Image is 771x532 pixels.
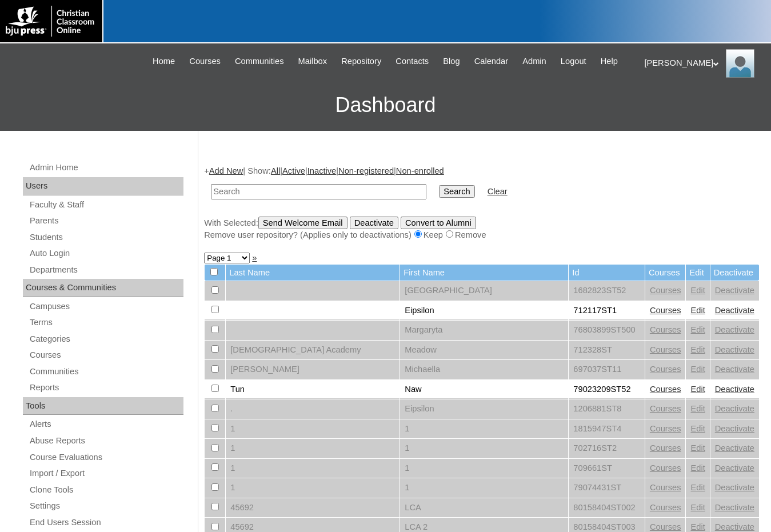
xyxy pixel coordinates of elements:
span: Blog [443,55,460,68]
a: Non-enrolled [396,166,444,175]
a: Edit [690,463,705,473]
td: Id [569,265,645,281]
a: Non-registered [338,166,394,175]
a: Courses [650,306,681,315]
td: 1 [226,459,400,478]
span: Repository [341,55,381,68]
td: 712117ST1 [569,301,645,321]
a: Edit [690,286,705,295]
a: Admin Home [29,161,183,175]
div: [PERSON_NAME] [645,49,760,78]
a: Courses [650,286,681,295]
a: Admin [517,55,552,68]
a: Courses [650,325,681,334]
a: Deactivate [715,306,754,315]
a: Active [282,166,305,175]
a: Courses [650,483,681,492]
td: 702716ST2 [569,439,645,458]
td: 712328ST [569,341,645,360]
td: . [226,399,400,419]
a: Courses [650,463,681,473]
a: End Users Session [29,515,183,530]
a: Students [29,230,183,245]
a: Courses [650,404,681,413]
input: Search [439,185,474,198]
a: Courses [183,55,226,68]
a: Deactivate [715,443,754,453]
a: Courses [29,348,183,362]
a: Communities [29,365,183,379]
a: Communities [229,55,290,68]
a: Edit [690,325,705,334]
td: LCA [400,498,568,518]
input: Convert to Alumni [401,217,476,229]
a: Logout [555,55,592,68]
td: 1 [226,419,400,439]
td: [DEMOGRAPHIC_DATA] Academy [226,341,400,360]
td: Courses [645,265,686,281]
input: Search [211,184,426,199]
a: Help [595,55,624,68]
td: 79074431ST [569,478,645,498]
a: Abuse Reports [29,434,183,448]
a: » [252,253,257,262]
a: Courses [650,443,681,453]
td: Tun [226,380,400,399]
div: Tools [23,397,183,415]
a: Edit [690,365,705,374]
a: Categories [29,332,183,346]
div: Courses & Communities [23,279,183,297]
a: Clear [488,187,508,196]
a: Courses [650,345,681,354]
a: Courses [650,522,681,531]
td: 76803899ST500 [569,321,645,340]
a: Deactivate [715,345,754,354]
td: Margaryta [400,321,568,340]
td: 1206881ST8 [569,399,645,419]
td: Last Name [226,265,400,281]
a: Edit [690,306,705,315]
div: Users [23,177,183,195]
td: Naw [400,380,568,399]
a: Repository [335,55,387,68]
span: Home [153,55,175,68]
td: 1 [400,478,568,498]
a: Home [147,55,181,68]
img: Melanie Sevilla [726,49,754,78]
a: Auto Login [29,246,183,261]
a: Reports [29,381,183,395]
a: Terms [29,315,183,330]
td: 79023209ST52 [569,380,645,399]
a: Settings [29,499,183,513]
a: Mailbox [293,55,333,68]
span: Contacts [396,55,429,68]
a: Deactivate [715,385,754,394]
a: Contacts [390,55,434,68]
td: Eipsilon [400,301,568,321]
a: Edit [690,345,705,354]
td: 1 [400,419,568,439]
td: 1 [226,478,400,498]
a: Departments [29,263,183,277]
td: 1 [226,439,400,458]
a: Campuses [29,299,183,314]
a: All [271,166,280,175]
td: 1 [400,459,568,478]
div: With Selected: [204,217,760,241]
td: 1815947ST4 [569,419,645,439]
td: Meadow [400,341,568,360]
a: Deactivate [715,483,754,492]
span: Logout [561,55,586,68]
a: Courses [650,365,681,374]
span: Admin [522,55,546,68]
a: Deactivate [715,286,754,295]
td: Edit [686,265,709,281]
a: Add New [209,166,243,175]
a: Deactivate [715,463,754,473]
a: Deactivate [715,503,754,512]
a: Deactivate [715,365,754,374]
input: Deactivate [350,217,398,229]
a: Import / Export [29,466,183,481]
a: Edit [690,443,705,453]
a: Clone Tools [29,483,183,497]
